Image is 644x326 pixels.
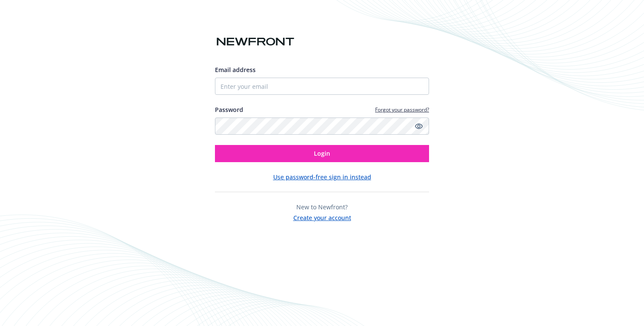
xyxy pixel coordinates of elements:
[273,172,371,181] button: Use password-free sign in instead
[215,78,429,95] input: Enter your email
[215,34,296,49] img: Newfront logo
[375,106,429,113] a: Forgot your password?
[314,149,330,157] span: Login
[296,203,348,211] span: New to Newfront?
[215,118,429,135] input: Enter your password
[414,121,424,131] a: Show password
[293,211,351,222] button: Create your account
[215,66,256,74] span: Email address
[215,105,243,114] label: Password
[215,145,429,162] button: Login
